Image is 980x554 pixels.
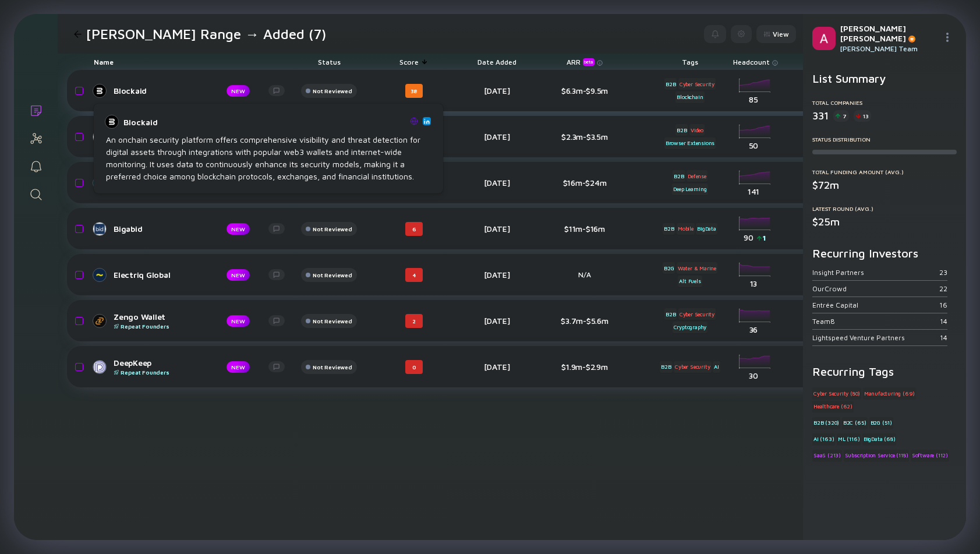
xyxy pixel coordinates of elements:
div: 13 [854,110,871,122]
div: Defense [687,170,707,182]
div: 7 [833,110,849,122]
div: Insight Partners [812,268,939,277]
div: OurCrowd [812,284,939,293]
div: Deep Learning [672,184,707,195]
div: Blockaid [114,86,208,96]
div: B2B [673,170,685,182]
div: Blockaid [123,117,405,127]
h2: Recurring Investors [812,246,957,260]
div: SaaS (213) [812,450,842,461]
div: $3.7m-$5.6m [547,316,622,326]
img: Alex Profile Picture [812,27,836,50]
div: Zengo Wallet [114,312,208,330]
div: Latest Round (Avg.) [812,205,957,212]
div: beta [583,58,595,66]
div: [DATE] [464,224,529,234]
div: $72m [812,179,957,191]
a: Investor Map [14,123,58,151]
div: ARR [567,58,597,66]
img: Blockaid Website [410,117,418,125]
a: Lists [14,96,58,123]
a: Search [14,179,58,207]
div: $2.3m-$3.5m [547,132,622,142]
div: BigData (68) [862,433,897,445]
a: Electriq GlobalNEW [94,268,294,282]
div: B2G [663,262,675,274]
div: 23 [939,268,947,277]
div: ML (116) [837,433,861,445]
div: Software (112) [911,450,949,461]
div: Date Added [464,54,529,70]
div: 331 [812,110,829,122]
span: Headcount [733,58,770,66]
div: $11m-$16m [547,224,622,234]
a: Reminders [14,151,58,179]
div: [DATE] [464,86,529,96]
div: [PERSON_NAME] Team [840,44,938,53]
div: B2B [675,124,688,136]
div: Video [689,124,705,136]
div: B2B [664,308,677,320]
div: B2B [660,361,672,373]
div: Healthcare (62) [812,401,854,412]
div: 6 [405,222,423,236]
div: AI [713,361,720,373]
a: BlockaidNEW [94,84,294,98]
div: B2G (51) [869,417,893,429]
div: $1.9m-$2.9m [547,362,622,372]
div: $6.3m-$9.5m [547,86,622,96]
div: [DATE] [464,316,529,326]
a: Zengo WalletRepeat FoundersNEW [94,312,294,330]
a: BigabidNEW [94,222,294,236]
img: Menu [943,33,952,42]
div: 2 [405,314,423,328]
div: Repeat Founders [114,369,208,376]
div: [DATE] [464,132,529,142]
div: DeepKeep [114,358,208,376]
div: Not Reviewed [313,87,352,94]
div: Water & Marine [677,262,717,274]
div: Cryptography [673,322,708,333]
div: B2C (65) [842,417,868,429]
div: Cyber Security [674,361,711,373]
div: Team8 [812,317,940,326]
div: 22 [939,284,947,293]
div: Blockchain [675,91,704,103]
div: Electriq Global [114,270,208,280]
div: [DATE] [464,270,529,280]
div: $16m-$24m [547,178,622,188]
div: Not Reviewed [313,317,352,324]
button: View [756,25,796,43]
div: 0 [405,360,423,374]
div: Lightspeed Venture Partners [812,333,940,342]
div: B2B [664,78,677,90]
div: Mobile [677,223,695,235]
div: 4 [405,268,423,282]
div: 38 [405,84,423,98]
div: Cyber Security (80) [812,387,861,399]
div: Entrée Capital [812,301,939,309]
h1: [PERSON_NAME] Range → Added (7) [86,26,326,43]
h2: Recurring Tags [812,365,957,378]
a: DeepKeepRepeat FoundersNEW [94,358,294,376]
img: Blockaid Linkedin Page [424,118,430,124]
div: Manufacturing (69) [863,387,916,399]
div: [DATE] [464,178,529,188]
div: Status Distribution [812,136,957,143]
div: Total Companies [812,99,957,106]
span: Status [318,58,341,66]
div: [DATE] [464,362,529,372]
div: Not Reviewed [313,271,352,278]
div: Alt Fuels [678,276,702,287]
div: B2B [663,223,675,235]
div: 16 [939,301,947,309]
div: Browser Extensions [664,137,716,149]
div: Subscription Service (118) [844,450,910,461]
h2: List Summary [812,72,957,85]
div: BigData [696,223,717,235]
div: Repeat Founders [114,323,208,330]
div: Not Reviewed [313,364,352,370]
div: Score [381,54,447,70]
div: Cyber Security [678,308,716,320]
